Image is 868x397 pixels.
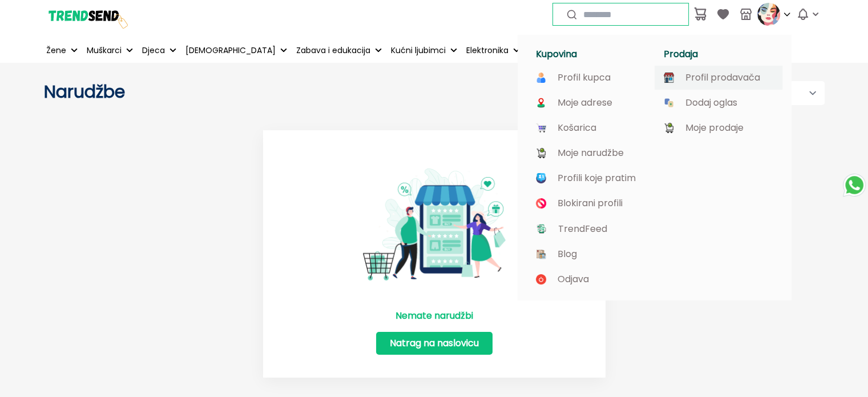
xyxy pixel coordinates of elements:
[84,38,135,63] button: Muškarci
[44,82,434,102] h2: Narudžbe
[536,274,546,284] img: image
[536,148,546,158] img: image
[664,98,674,108] img: image
[664,49,778,60] h1: Prodaja
[296,45,370,57] p: Zabava i edukacija
[685,123,744,133] p: Moje prodaje
[363,153,506,296] img: No Item
[536,98,546,108] img: image
[757,3,780,26] img: profile picture
[558,173,636,183] p: Profili koje pratim
[664,73,773,83] a: Profil prodavača
[536,123,645,133] a: Košarica
[536,148,645,158] a: Moje narudžbe
[685,73,760,83] p: Profil prodavača
[536,49,650,60] h1: Kupovina
[536,223,645,234] a: TrendFeed
[395,309,473,323] p: Nemate narudžbi
[536,249,645,259] a: Blog
[536,198,546,208] img: image
[389,38,459,63] button: Kućni ljubimci
[664,98,773,108] a: Dodaj oglas
[142,45,165,57] p: Djeca
[183,38,289,63] button: [DEMOGRAPHIC_DATA]
[536,249,546,259] img: image
[376,332,492,355] a: Natrag na naslovicu
[558,123,596,133] p: Košarica
[391,45,446,57] p: Kućni ljubimci
[44,38,80,63] button: Žene
[185,45,276,57] p: [DEMOGRAPHIC_DATA]
[664,123,674,133] img: image
[558,198,623,208] p: Blokirani profili
[536,198,645,208] a: Blokirani profili
[664,73,674,83] img: image
[558,98,612,108] p: Moje adrese
[558,274,589,284] p: Odjava
[558,224,607,234] p: TrendFeed
[536,73,645,83] a: Profil kupca
[140,38,179,63] button: Djeca
[536,73,546,83] img: image
[536,123,546,133] img: image
[536,173,546,183] img: image
[664,123,773,133] a: Moje prodaje
[536,173,645,183] a: Profili koje pratim
[558,249,577,259] p: Blog
[536,223,547,234] img: image
[46,45,66,57] p: Žene
[294,38,384,63] button: Zabava i edukacija
[466,45,508,57] p: Elektronika
[536,98,645,108] a: Moje adrese
[87,45,122,57] p: Muškarci
[558,73,611,83] p: Profil kupca
[685,98,737,108] p: Dodaj oglas
[464,38,522,63] button: Elektronika
[558,148,624,158] p: Moje narudžbe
